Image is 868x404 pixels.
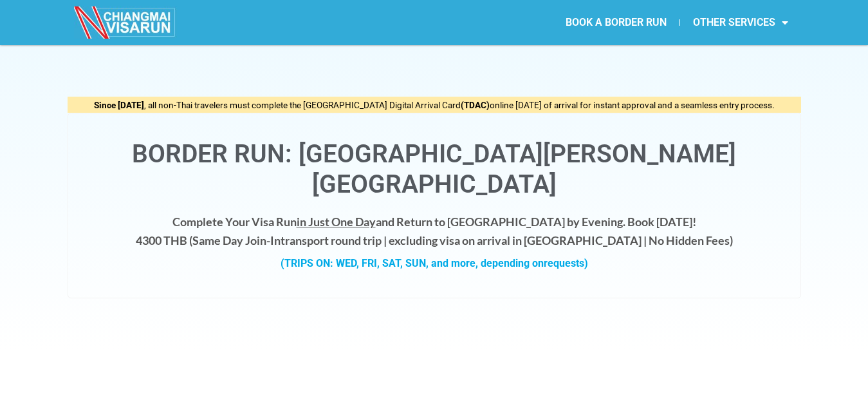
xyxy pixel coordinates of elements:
[94,100,775,110] span: , all non-Thai travelers must complete the [GEOGRAPHIC_DATA] Digital Arrival Card online [DATE] o...
[192,233,281,247] strong: Same Day Join-In
[461,100,490,110] strong: (TDAC)
[553,8,679,37] a: BOOK A BORDER RUN
[680,8,801,37] a: OTHER SERVICES
[94,100,144,110] strong: Since [DATE]
[544,257,588,269] span: requests)
[81,139,788,200] h1: Border Run: [GEOGRAPHIC_DATA][PERSON_NAME][GEOGRAPHIC_DATA]
[434,8,801,37] nav: Menu
[81,213,788,250] h4: Complete Your Visa Run and Return to [GEOGRAPHIC_DATA] by Evening. Book [DATE]! 4300 THB ( transp...
[297,215,376,229] span: in Just One Day
[281,257,588,269] strong: (TRIPS ON: WED, FRI, SAT, SUN, and more, depending on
